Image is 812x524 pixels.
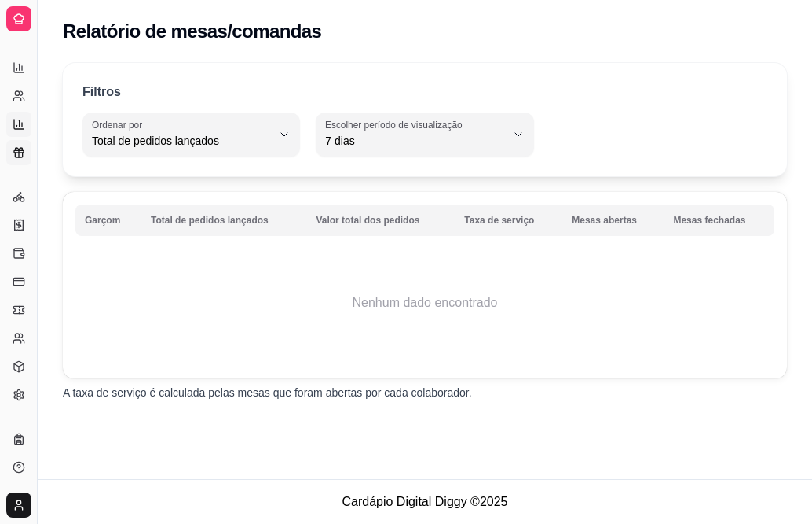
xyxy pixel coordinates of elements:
[316,113,533,157] button: Escolher período de visualização7 dias
[92,118,148,131] label: Ordenar por
[455,205,562,236] th: Taxa de serviço
[82,113,300,157] button: Ordenar porTotal de pedidos lançados
[306,205,455,236] th: Valor total dos pedidos
[325,118,467,131] label: Escolher período de visualização
[664,205,774,236] th: Mesas fechadas
[75,205,141,236] th: Garçom
[63,19,321,44] h2: Relatório de mesas/comandas
[75,240,774,366] td: Nenhum dado encontrado
[141,205,306,236] th: Total de pedidos lançados
[325,133,505,149] span: 7 dias
[38,479,812,524] footer: Cardápio Digital Diggy © 2025
[562,205,664,236] th: Mesas abertas
[92,133,272,149] span: Total de pedidos lançados
[63,385,787,400] p: A taxa de serviço é calculada pelas mesas que foram abertas por cada colaborador.
[82,83,121,101] p: Filtros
